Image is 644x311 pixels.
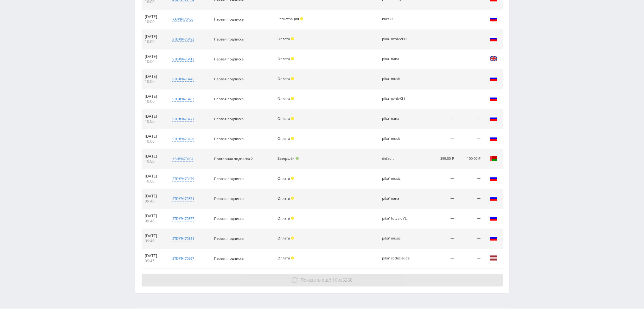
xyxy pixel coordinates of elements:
[277,216,290,221] span: Оплата
[457,229,483,249] td: —
[457,149,483,169] td: 100,00 ₽
[489,214,497,222] img: rus.png
[489,154,497,162] img: blr.png
[489,55,497,62] img: gbr.png
[489,75,497,82] img: rus.png
[291,37,294,40] span: Холд
[382,77,411,81] div: pika1music
[291,196,294,200] span: Холд
[457,49,483,69] td: —
[382,196,411,201] div: pika1nana
[382,157,411,161] div: default
[489,174,497,182] img: rus.png
[172,216,194,221] div: std#9470377
[172,17,193,22] div: kai#9470466
[296,157,299,160] span: Подтвержден
[489,35,497,42] img: rus.png
[382,236,411,240] div: pika1music
[277,236,290,240] span: Оплата
[457,189,483,209] td: —
[382,17,411,21] div: kurs22
[457,9,483,29] td: —
[425,29,457,49] td: —
[457,129,483,149] td: —
[214,256,244,261] span: Первая подписка
[277,196,290,201] span: Оплата
[291,216,294,220] span: Холд
[214,17,244,22] span: Первая подписка
[291,137,294,140] span: Холд
[145,199,163,204] div: 09:46
[300,17,303,20] span: Холд
[214,176,244,181] span: Первая подписка
[457,109,483,129] td: —
[172,37,194,42] div: std#9470493
[291,177,294,180] span: Холд
[145,74,163,79] div: [DATE]
[145,194,163,199] div: [DATE]
[425,69,457,89] td: —
[145,139,163,144] div: 10:00
[425,249,457,269] td: —
[277,76,290,81] span: Оплата
[277,256,290,260] span: Оплата
[145,233,163,239] div: [DATE]
[145,94,163,99] div: [DATE]
[425,169,457,189] td: —
[425,149,457,169] td: 399,00 ₽
[277,16,299,21] span: Регистрация
[425,129,457,149] td: —
[214,96,244,101] span: Первая подписка
[301,277,331,283] span: Показать ещё
[291,256,294,259] span: Холд
[332,277,337,283] span: 10
[425,189,457,209] td: —
[145,14,163,19] div: [DATE]
[145,59,163,64] div: 10:00
[214,236,244,241] span: Первая подписка
[145,239,163,244] div: 09:46
[277,56,290,61] span: Оплата
[489,134,497,142] img: rus.png
[172,256,194,261] div: std#9470267
[214,216,244,221] span: Первая подписка
[425,229,457,249] td: —
[172,77,194,82] div: std#9470445
[172,57,194,62] div: std#9470413
[342,277,353,283] span: 6260
[145,39,163,44] div: 10:00
[214,77,244,81] span: Первая подписка
[291,77,294,80] span: Холд
[457,29,483,49] td: —
[172,156,193,161] div: kai#9470404
[145,114,163,119] div: [DATE]
[457,249,483,269] td: —
[457,89,483,109] td: —
[382,216,411,221] div: pika1fotvvidVEO3
[291,97,294,100] span: Холд
[142,274,503,286] button: Показать ещё 10из6260
[172,196,194,201] div: std#9470371
[425,209,457,229] td: —
[382,37,411,41] div: pika1ozhivVEO
[214,116,244,121] span: Первая подписка
[277,96,290,101] span: Оплата
[382,137,411,141] div: pika1music
[457,209,483,229] td: —
[172,96,194,102] div: std#9470483
[145,253,163,258] div: [DATE]
[214,136,244,141] span: Первая подписка
[145,79,163,84] div: 10:00
[291,57,294,60] span: Холд
[145,214,163,219] div: [DATE]
[489,115,497,122] img: rus.png
[382,177,411,181] div: pika1music
[425,9,457,29] td: —
[145,134,163,139] div: [DATE]
[425,109,457,129] td: —
[145,54,163,59] div: [DATE]
[172,176,194,181] div: std#9470479
[145,179,163,184] div: 10:00
[457,169,483,189] td: —
[277,116,290,121] span: Оплата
